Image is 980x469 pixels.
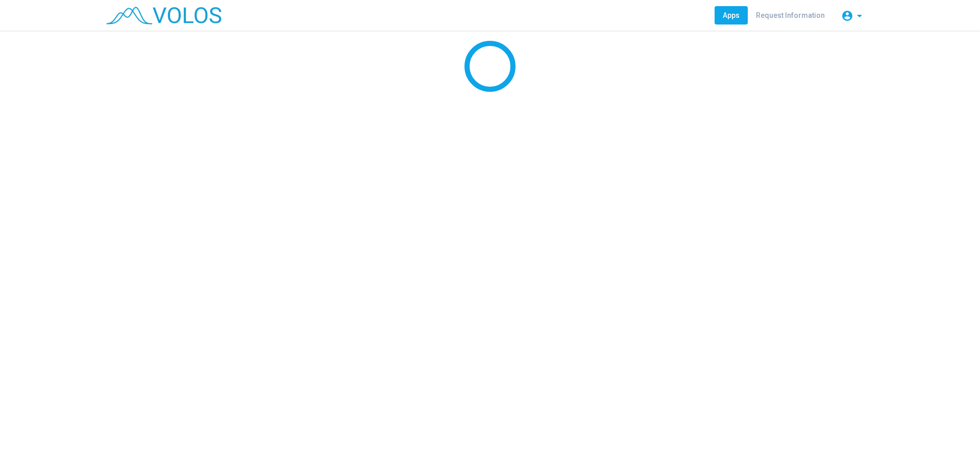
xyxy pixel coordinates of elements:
mat-icon: account_circle [841,10,853,22]
a: Request Information [748,6,833,24]
span: Apps [723,11,740,19]
mat-icon: arrow_drop_down [853,10,866,22]
a: Apps [715,6,748,24]
span: Request Information [756,11,825,19]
